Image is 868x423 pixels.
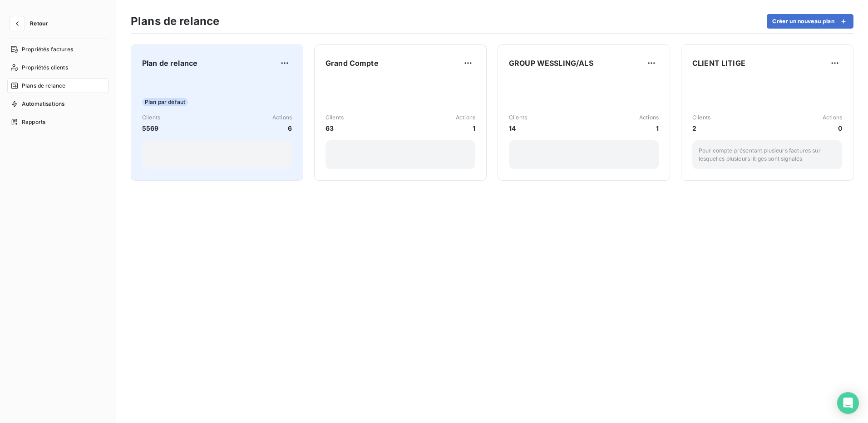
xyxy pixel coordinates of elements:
[509,113,527,122] span: Clients
[142,58,197,69] span: Plan de relance
[639,123,659,133] span: 1
[142,123,160,133] span: 5569
[7,60,108,75] a: Propriétés clients
[823,123,842,133] span: 0
[22,82,65,90] span: Plans de relance
[837,392,859,414] div: Open Intercom Messenger
[7,97,108,111] a: Automatisations
[823,113,842,122] span: Actions
[7,16,55,31] button: Retour
[456,123,475,133] span: 1
[22,64,68,72] span: Propriétés clients
[325,113,344,122] span: Clients
[142,98,188,106] span: Plan par défaut
[639,113,659,122] span: Actions
[142,113,160,122] span: Clients
[509,58,593,69] span: GROUP WESSLING/ALS
[22,45,73,54] span: Propriétés factures
[325,58,379,69] span: Grand Compte
[699,147,836,163] p: Pour compte présentant plusieurs factures sur lesquelles plusieurs litiges sont signalés
[22,118,45,126] span: Rapports
[509,123,527,133] span: 14
[7,115,108,129] a: Rapports
[272,113,292,122] span: Actions
[692,58,745,69] span: CLIENT LITIGE
[22,100,64,108] span: Automatisations
[272,123,292,133] span: 6
[692,113,710,122] span: Clients
[7,79,108,93] a: Plans de relance
[692,123,710,133] span: 2
[767,14,853,29] button: Créer un nouveau plan
[456,113,475,122] span: Actions
[30,21,48,26] span: Retour
[7,42,108,57] a: Propriétés factures
[131,13,219,30] h3: Plans de relance
[325,123,344,133] span: 63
